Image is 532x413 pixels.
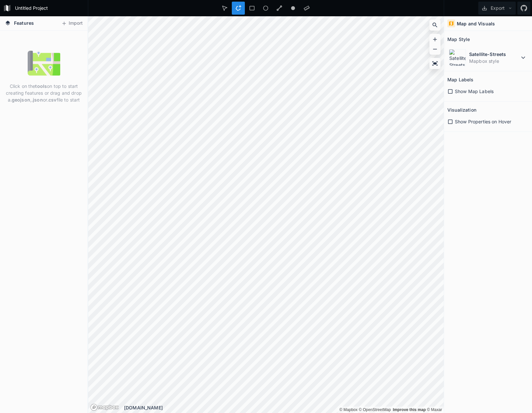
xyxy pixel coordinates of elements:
[478,2,516,15] button: Export
[47,97,57,103] strong: .csv
[35,83,47,89] strong: tools
[10,97,30,103] strong: .geojson
[447,34,470,44] h2: Map Style
[90,404,119,411] a: Mapbox logo
[457,20,495,27] h4: Map and Visuals
[447,75,473,85] h2: Map Labels
[339,407,357,412] a: Mapbox
[455,118,511,125] span: Show Properties on Hover
[32,97,43,103] strong: .json
[455,88,494,95] span: Show Map Labels
[14,20,34,26] span: Features
[427,407,442,412] a: Maxar
[469,58,519,64] dd: Mapbox style
[5,83,83,103] p: Click on the on top to start creating features or drag and drop a , or file to start
[393,407,426,412] a: Map feedback
[58,18,86,29] button: Import
[28,47,60,79] img: empty
[447,105,476,115] h2: Visualization
[469,51,519,58] dt: Satellite-Streets
[359,407,391,412] a: OpenStreetMap
[124,404,444,411] div: [DOMAIN_NAME]
[449,49,466,66] img: Satellite-Streets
